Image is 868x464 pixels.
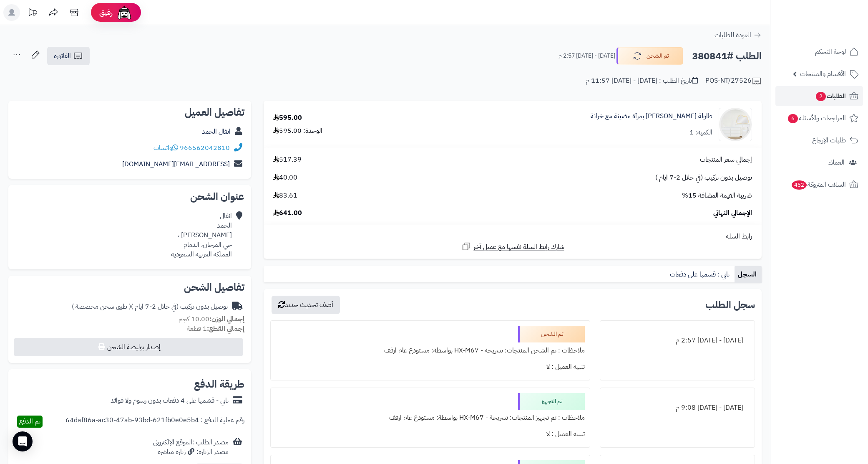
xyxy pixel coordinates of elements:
[775,175,863,195] a: السلات المتروكة452
[473,242,564,252] span: شارك رابط السلة نفسها مع عميل آخر
[267,232,758,241] div: رابط السلة
[775,108,863,128] a: المراجعات والأسئلة6
[194,379,244,389] h2: طريقة الدفع
[153,438,229,457] div: مصدر الطلب :الموقع الإلكتروني
[735,266,762,283] a: السجل
[273,173,297,183] span: 40.00
[816,92,826,101] span: 2
[276,410,585,426] div: ملاحظات : تم تجهيز المنتجات: تسريحة - HX-M67 بواسطة: مستودع عام ارفف
[682,191,752,200] span: ضريبة القيمة المضافة 15%
[616,47,683,65] button: تم الشحن
[22,4,43,23] a: تحديثات المنصة
[461,241,564,252] a: شارك رابط السلة نفسها مع عميل آخر
[273,126,322,136] div: الوحدة: 595.00
[715,30,751,40] span: العودة للطلبات
[800,68,846,80] span: الأقسام والمنتجات
[179,314,244,324] small: 10.00 كجم
[273,208,302,218] span: 641.00
[72,302,228,312] div: توصيل بدون تركيب (في خلال 2-7 ايام )
[605,400,750,416] div: [DATE] - [DATE] 9:08 م
[15,192,244,202] h2: عنوان الشحن
[713,208,752,218] span: الإجمالي النهائي
[787,112,846,124] span: المراجعات والأسئلة
[111,396,229,406] div: تابي - قسّمها على 4 دفعات بدون رسوم ولا فوائد
[518,393,585,410] div: تم التجهيز
[116,4,133,21] img: ai-face.png
[815,90,846,102] span: الطلبات
[180,143,230,153] a: 966562042810
[273,155,302,165] span: 517.39
[791,179,846,190] span: السلات المتروكة
[207,324,244,334] strong: إجمالي القطع:
[171,211,232,259] div: انفال الحمد [PERSON_NAME] ، حي المرجان، الدمام المملكة العربية السعودية
[273,191,297,200] span: 83.61
[518,326,585,342] div: تم الشحن
[122,159,230,169] a: [EMAIL_ADDRESS][DOMAIN_NAME]
[705,300,755,310] h3: سجل الطلب
[715,30,762,40] a: العودة للطلبات
[13,431,33,451] div: Open Intercom Messenger
[655,173,752,183] span: توصيل بدون تركيب (في خلال 2-7 ايام )
[705,76,762,86] div: POS-NT/27526
[15,107,244,117] h2: تفاصيل العميل
[792,180,807,190] span: 452
[700,155,752,165] span: إجمالي سعر المنتجات
[775,152,863,172] a: العملاء
[202,127,231,137] a: انفال الحمد
[667,266,735,283] a: تابي : قسمها على دفعات
[153,143,178,153] a: واتساب
[775,130,863,150] a: طلبات الإرجاع
[276,359,585,375] div: تنبيه العميل : لا
[719,108,752,141] img: 1753514452-1-90x90.jpg
[605,332,750,349] div: [DATE] - [DATE] 2:57 م
[689,128,712,137] div: الكمية: 1
[153,447,229,457] div: مصدر الزيارة: زيارة مباشرة
[788,114,798,123] span: 6
[54,51,71,61] span: الفاتورة
[272,296,340,314] button: أضف تحديث جديد
[47,47,90,65] a: الفاتورة
[14,338,243,356] button: إصدار بوليصة الشحن
[276,426,585,442] div: تنبيه العميل : لا
[559,52,615,60] small: [DATE] - [DATE] 2:57 م
[692,48,762,65] h2: الطلب #380841
[15,282,244,292] h2: تفاصيل الشحن
[276,342,585,359] div: ملاحظات : تم الشحن المنتجات: تسريحة - HX-M67 بواسطة: مستودع عام ارفف
[586,76,698,86] div: تاريخ الطلب : [DATE] - [DATE] 11:57 م
[775,42,863,62] a: لوحة التحكم
[187,324,244,334] small: 1 قطعة
[99,8,113,18] span: رفيق
[828,157,845,168] span: العملاء
[65,416,244,428] div: رقم عملية الدفع : 64daf86a-ac30-47ab-93bd-621fb0e0e5b4
[775,86,863,106] a: الطلبات2
[811,21,860,38] img: logo-2.png
[812,134,846,146] span: طلبات الإرجاع
[72,302,131,312] span: ( طرق شحن مخصصة )
[815,46,846,58] span: لوحة التحكم
[273,113,302,123] div: 595.00
[19,416,40,426] span: تم الدفع
[591,112,712,121] a: طاولة [PERSON_NAME] بمرآة مضيئة مع خزانة
[209,314,244,324] strong: إجمالي الوزن:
